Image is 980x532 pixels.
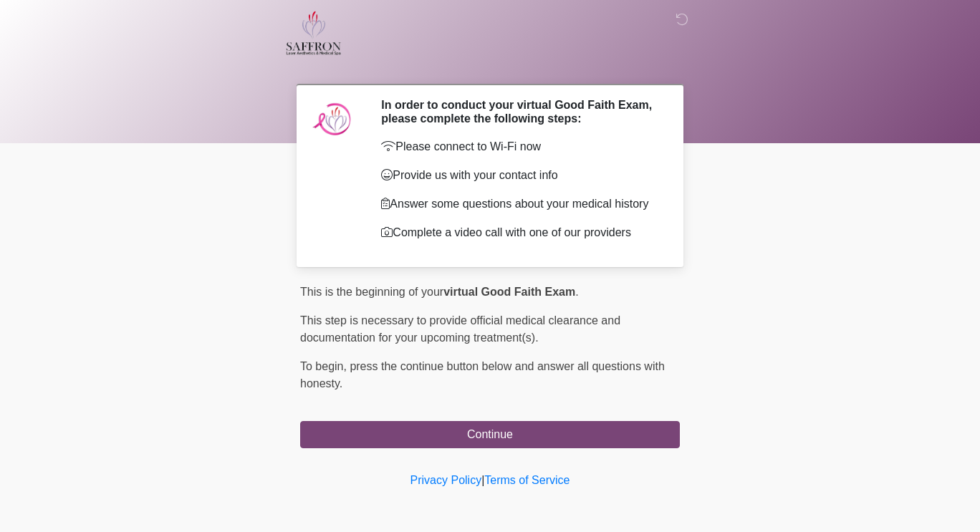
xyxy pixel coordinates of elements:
[381,138,658,155] p: Please connect to Wi-Fi now
[381,167,658,184] p: Provide us with your contact info
[481,474,484,486] a: |
[311,98,354,141] img: Agent Avatar
[484,474,570,486] a: Terms of Service
[381,98,658,125] h2: In order to conduct your virtual Good Faith Exam, please complete the following steps:
[410,474,482,486] a: Privacy Policy
[300,360,665,390] span: press the continue button below and answer all questions with honesty.
[286,11,342,55] img: Saffron Laser Aesthetics and Medical Spa Logo
[381,195,658,213] p: Answer some questions about your medical history
[443,286,575,298] strong: virtual Good Faith Exam
[575,286,578,298] span: .
[300,286,443,298] span: This is the beginning of your
[300,421,680,448] button: Continue
[300,314,620,344] span: This step is necessary to provide official medical clearance and documentation for your upcoming ...
[381,224,658,241] p: Complete a video call with one of our providers
[300,360,350,372] span: To begin,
